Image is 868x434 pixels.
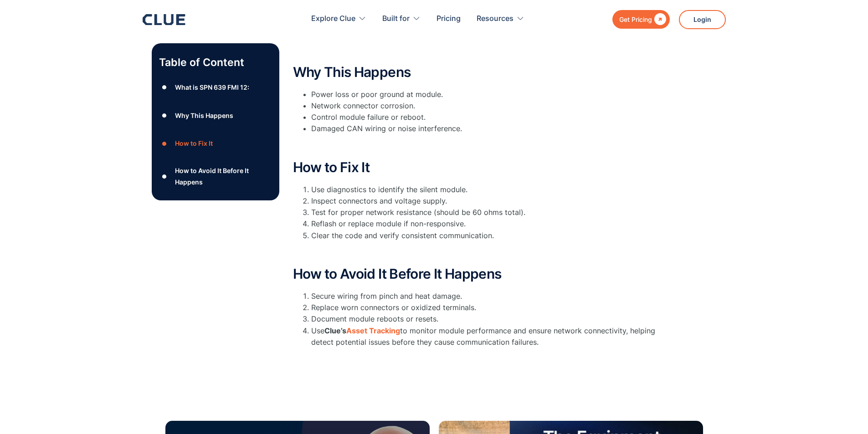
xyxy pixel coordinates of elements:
[175,138,213,149] div: How to Fix It
[159,137,272,150] a: ●How to Fix It
[311,89,657,100] li: Power loss or poor ground at module.
[159,137,170,150] div: ●
[175,110,233,121] div: Why This Happens
[612,10,670,29] a: Get Pricing
[159,109,272,123] a: ●Why This Happens
[175,165,272,188] div: How to Avoid It Before It Happens
[293,139,657,151] p: ‍
[311,112,657,123] li: Control module failure or reboot.
[311,230,657,241] li: Clear the code and verify consistent communication.
[311,207,657,218] li: Test for proper network resistance (should be 60 ohms total).
[311,5,355,33] div: Explore Clue
[159,165,272,188] a: ●How to Avoid It Before It Happens
[346,326,400,335] a: Asset Tracking
[311,325,657,348] li: Use to monitor module performance and ensure network connectivity, helping detect potential issue...
[679,10,726,29] a: Login
[311,291,657,302] li: Secure wiring from pinch and heat damage.
[311,100,657,112] li: Network connector corrosion.
[293,160,657,175] h2: How to Fix It
[311,302,657,313] li: Replace worn connectors or oxidized terminals.
[175,82,249,93] div: What is SPN 639 FMI 12:
[311,184,657,195] li: Use diagnostics to identify the silent module.
[159,169,170,183] div: ●
[159,81,272,94] a: ●What is SPN 639 FMI 12:
[159,81,170,94] div: ●
[311,218,657,230] li: Reflash or replace module if non-responsive.
[652,14,666,25] div: 
[619,14,652,25] div: Get Pricing
[311,195,657,207] li: Inspect connectors and voltage supply.
[311,123,657,134] li: Damaged CAN wiring or noise interference.
[159,55,272,70] p: Table of Content
[311,313,657,325] li: Document module reboots or resets.
[159,109,170,123] div: ●
[477,5,514,33] div: Resources
[311,5,366,33] div: Explore Clue
[477,5,524,33] div: Resources
[382,5,421,33] div: Built for
[293,44,657,56] p: ‍
[293,246,657,257] p: ‍
[324,326,346,335] strong: Clue’s
[293,266,657,281] h2: How to Avoid It Before It Happens
[382,5,410,33] div: Built for
[437,5,461,33] a: Pricing
[293,65,657,80] h2: Why This Happens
